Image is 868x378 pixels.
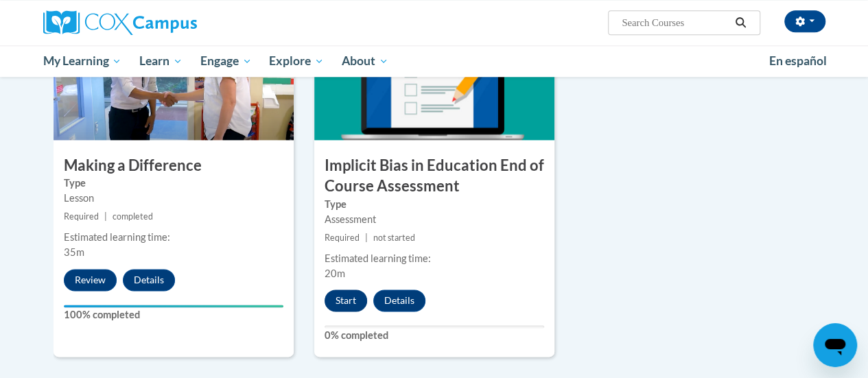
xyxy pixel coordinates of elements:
a: Engage [191,45,261,77]
button: Search [730,14,751,31]
label: Type [325,197,544,212]
button: Details [373,290,425,311]
span: | [365,233,368,243]
label: 100% completed [64,307,283,322]
button: Review [64,269,117,291]
div: Lesson [64,191,283,206]
span: En español [769,54,827,68]
img: Cox Campus [43,10,197,35]
button: Details [123,269,175,291]
span: Engage [200,53,252,69]
h3: Implicit Bias in Education End of Course Assessment [314,155,554,198]
span: Explore [269,53,324,69]
span: | [104,211,107,222]
button: Start [325,290,367,311]
button: Account Settings [784,10,825,32]
a: My Learning [34,45,131,77]
a: Learn [130,45,191,77]
span: 35m [64,246,84,258]
a: About [333,45,397,77]
label: Type [64,176,283,191]
div: Estimated learning time: [325,251,544,266]
div: Assessment [325,212,544,227]
h3: Making a Difference [54,155,294,176]
span: Learn [139,53,183,69]
span: 20m [325,268,345,279]
iframe: Button to launch messaging window [813,323,857,367]
div: Estimated learning time: [64,230,283,245]
a: Explore [260,45,333,77]
a: Cox Campus [43,10,290,35]
input: Search Courses [620,14,730,31]
span: not started [373,233,415,243]
span: About [342,53,388,69]
span: Required [64,211,99,222]
label: 0% completed [325,328,544,343]
a: En español [760,47,836,75]
span: My Learning [43,53,121,69]
div: Main menu [33,45,836,77]
span: Required [325,233,360,243]
div: Your progress [64,305,283,307]
span: completed [113,211,153,222]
